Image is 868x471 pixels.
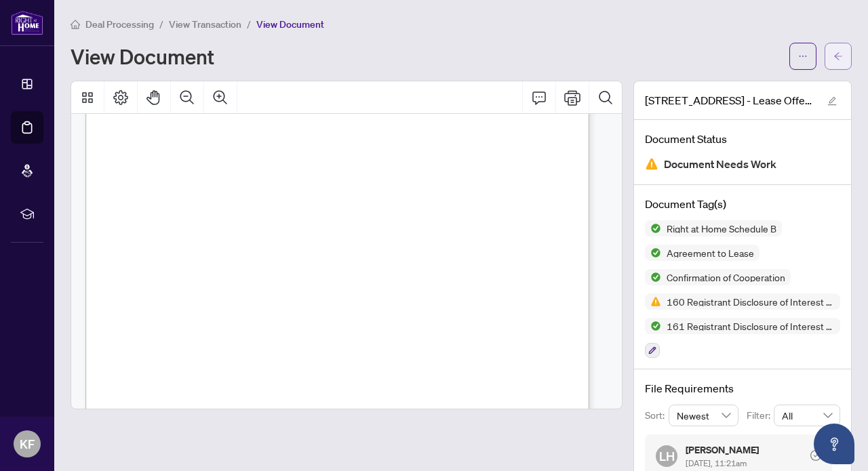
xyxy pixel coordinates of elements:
[645,131,840,147] h4: Document Status
[686,445,759,455] h5: [PERSON_NAME]
[645,196,840,212] h4: Document Tag(s)
[677,405,731,426] span: Newest
[645,380,840,396] h4: File Requirements
[20,434,35,453] span: KF
[159,16,163,32] li: /
[664,155,776,173] span: Document Needs Work
[645,269,661,285] img: Status Icon
[247,16,251,32] li: /
[747,408,774,423] p: Filter:
[661,321,840,331] span: 161 Registrant Disclosure of Interest - Disposition ofProperty
[814,424,854,464] button: Open asap
[71,45,214,67] h1: View Document
[645,220,661,237] img: Status Icon
[659,447,675,466] span: LH
[645,318,661,334] img: Status Icon
[661,272,791,282] span: Confirmation of Cooperation
[11,10,43,35] img: logo
[169,18,241,30] span: View Transaction
[661,297,840,306] span: 160 Registrant Disclosure of Interest - Acquisition ofProperty
[645,408,669,423] p: Sort:
[71,20,80,29] span: home
[645,245,661,261] img: Status Icon
[827,96,837,106] span: edit
[833,52,843,61] span: arrow-left
[645,92,814,108] span: [STREET_ADDRESS] - Lease Offer_[DATE] 18_17_53.pdf
[798,52,808,61] span: ellipsis
[686,458,747,468] span: [DATE], 11:21am
[645,157,658,171] img: Document Status
[661,248,759,258] span: Agreement to Lease
[645,293,661,310] img: Status Icon
[782,405,832,426] span: All
[85,18,154,30] span: Deal Processing
[810,450,821,461] span: check-circle
[256,18,324,30] span: View Document
[661,224,782,233] span: Right at Home Schedule B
